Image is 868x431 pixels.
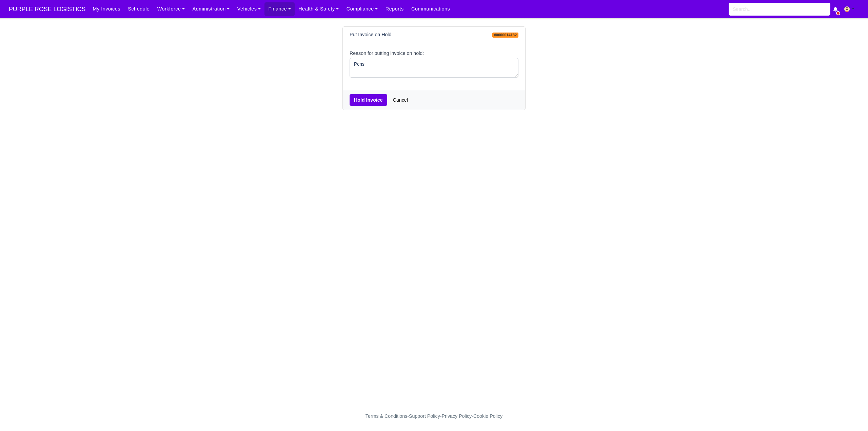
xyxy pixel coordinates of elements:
a: Terms & Conditions [366,413,407,419]
h6: Put Invoice on Hold [350,32,391,38]
a: Health & Safety [295,2,343,16]
a: Reports [382,2,408,16]
a: My Invoices [89,2,124,16]
a: Administration [189,2,233,16]
a: Workforce [154,2,189,16]
button: Hold Invoice [350,94,387,106]
input: Search... [729,3,830,16]
a: Finance [264,2,295,16]
a: Schedule [124,2,153,16]
a: Vehicles [234,2,265,16]
a: Support Policy [409,413,440,419]
a: Privacy Policy [442,413,472,419]
span: PURPLE ROSE LOGISTICS [5,2,89,16]
a: Compliance [343,2,382,16]
a: Cookie Policy [473,413,502,419]
span: #0000014182 [492,33,518,38]
a: Communications [408,2,454,16]
a: Cancel [389,94,412,106]
iframe: Chat Widget [834,398,868,431]
label: Reason for putting invoice on hold: [350,49,424,57]
div: - - - [241,412,627,420]
a: PURPLE ROSE LOGISTICS [5,3,89,16]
